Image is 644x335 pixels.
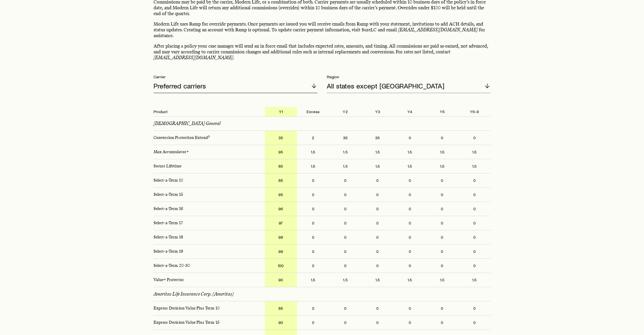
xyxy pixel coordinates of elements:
p: 0 [394,301,426,315]
p: 0 [394,216,426,230]
p: 0 [458,301,490,315]
p: 0 [458,173,490,187]
p: 95 [265,145,297,159]
p: 0 [329,316,361,329]
p: 35 [362,131,394,145]
p: 95 [265,188,297,202]
p: 1.5 [458,145,490,159]
p: Region [327,75,491,79]
p: 0 [329,245,361,258]
p: Y5 [426,107,458,116]
p: 0 [329,188,361,202]
p: 0 [297,202,329,216]
p: 0 [297,316,329,329]
p: 1.5 [426,145,458,159]
p: 0 [297,301,329,315]
p: Conversion Protection Extend [149,131,265,145]
p: 0 [362,245,394,258]
p: Y4 [394,107,426,116]
p: 1.5 [329,159,361,173]
p: 0 [297,245,329,258]
p: 0 [329,230,361,244]
p: 1.5 [394,145,426,159]
p: 0 [297,173,329,187]
p: 1.5 [362,273,394,287]
p: 0 [297,259,329,273]
p: Max Accumulator+ [149,145,265,159]
p: 0 [426,188,458,202]
p: 0 [297,230,329,244]
p: Select-a-Term 10 [149,173,265,187]
p: 85 [265,159,297,173]
p: 0 [362,230,394,244]
p: 90 [265,273,297,287]
p: 0 [458,259,490,273]
p: 0 [426,202,458,216]
p: Express Decision Value Plus Term 15 [149,316,265,329]
p: 0 [362,301,394,315]
p: 0 [458,216,490,230]
p: 0 [394,173,426,187]
p: [DEMOGRAPHIC_DATA] General [154,121,220,126]
p: 0 [426,173,458,187]
p: 0 [394,131,426,145]
p: Y2 [329,107,361,116]
p: 1.5 [297,273,329,287]
p: Carrier [154,75,318,79]
p: Select-a-Term 18 [149,230,265,244]
p: 0 [394,245,426,258]
p: Excess [297,107,329,116]
p: 0 [362,173,394,187]
p: 35 [329,131,361,145]
p: 0 [394,316,426,329]
p: 1.5 [426,159,458,173]
p: 0 [426,230,458,244]
p: Secure Lifetime [149,159,265,173]
p: 0 [297,216,329,230]
p: 0 [426,245,458,258]
a: 3 [208,135,210,140]
p: 0 [426,301,458,315]
p: 0 [394,230,426,244]
p: 0 [426,216,458,230]
a: [EMAIL_ADDRESS][DOMAIN_NAME] [154,55,233,60]
p: Value+ Protector [149,273,265,287]
p: Product [149,107,265,116]
p: Modern Life uses Ramp for override payments. Once payments are issued you will receive emails fro... [154,21,491,39]
p: 1.5 [297,159,329,173]
p: 1.5 [362,159,394,173]
p: Select-a-Term 20-30 [149,259,265,273]
p: Y1 [265,107,297,116]
p: 100 [265,259,297,273]
p: Select-a-Term 19 [149,245,265,258]
p: Ameritas Life Insurance Corp. (Ameritas) [154,291,234,297]
p: After placing a policy your case manager will send an in force email that includes expected rates... [154,43,491,61]
p: 1.5 [394,159,426,173]
sup: 3 [208,135,210,138]
p: 0 [329,259,361,273]
p: 0 [297,188,329,202]
p: 0 [458,316,490,329]
p: 0 [329,202,361,216]
p: 0 [458,131,490,145]
p: 0 [362,316,394,329]
p: 90 [265,316,297,329]
p: 1.5 [362,145,394,159]
p: 1.5 [329,273,361,287]
p: Select-a-Term 15 [149,188,265,202]
p: 0 [329,173,361,187]
p: 96 [265,202,297,216]
p: 0 [394,259,426,273]
p: 0 [458,230,490,244]
p: 1.5 [458,159,490,173]
p: 1.5 [394,273,426,287]
p: Y3 [362,107,394,116]
p: Express Decision Value Plus Term 10 [149,301,265,315]
p: 97 [265,216,297,230]
p: 0 [329,301,361,315]
p: 0 [426,131,458,145]
p: 1.5 [329,145,361,159]
p: 0 [426,259,458,273]
p: 2 [297,131,329,145]
p: 0 [426,316,458,329]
